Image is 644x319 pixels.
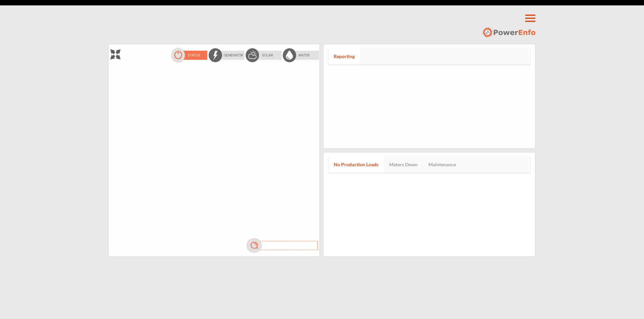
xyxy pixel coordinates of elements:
img: energyOff.png [208,48,245,63]
a: Reporting [328,48,360,65]
img: mag.png [246,238,319,253]
img: logo [482,27,535,38]
img: statusOn.png [171,48,208,63]
img: zoom.png [110,49,120,59]
a: Meters Down [384,156,423,173]
a: Maintenance [423,156,461,173]
img: waterOff.png [282,48,319,63]
a: No Production Loads [328,156,384,173]
img: solarOff.png [245,48,282,63]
